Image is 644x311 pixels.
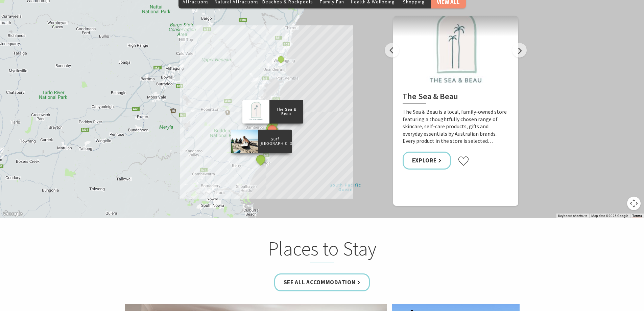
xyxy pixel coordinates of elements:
[274,273,370,291] a: See All Accommodation
[403,92,509,104] h2: The Sea & Beau
[403,108,509,145] p: The Sea & Beau is a local, family-owned store featuring a thoughtfully chosen range of skincare, ...
[591,214,628,218] span: Map data ©2025 Google
[2,209,24,218] a: Open this area in Google Maps (opens a new window)
[385,43,399,58] button: Previous
[270,120,279,129] button: See detail about Bombo Headland
[627,197,641,210] button: Map camera controls
[276,55,285,64] button: See detail about Miss Zoe's School of Dance
[512,43,527,58] button: Next
[632,214,642,218] a: Terms (opens in new tab)
[254,153,267,166] button: See detail about Surf Camp Australia
[403,152,451,170] a: Explore
[558,214,587,218] button: Keyboard shortcuts
[458,156,469,166] button: Click to favourite The Sea & Beau
[258,136,292,147] p: Surf [GEOGRAPHIC_DATA]
[269,106,303,117] p: The Sea & Beau
[2,209,24,218] img: Google
[190,237,455,263] h2: Places to Stay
